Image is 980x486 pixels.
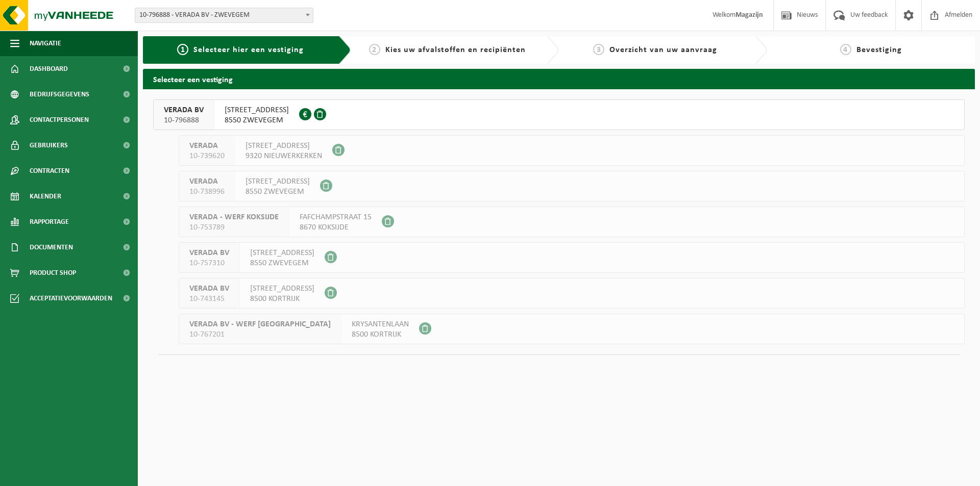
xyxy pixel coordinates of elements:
span: 4 [840,44,851,55]
span: VERADA [189,176,225,187]
span: VERADA BV [164,105,204,115]
h2: Selecteer een vestiging [143,69,975,89]
span: VERADA BV - WERF [GEOGRAPHIC_DATA] [189,319,331,329]
span: 10-796888 [164,115,204,125]
span: Dashboard [30,56,68,82]
span: Acceptatievoorwaarden [30,286,112,311]
span: [STREET_ADDRESS] [246,176,310,187]
span: VERADA - WERF KOKSIJDE [189,212,279,222]
strong: Magazijn [736,11,763,19]
span: VERADA BV [189,284,229,294]
span: 8550 ZWEVEGEM [250,258,314,268]
span: KRYSANTENLAAN [352,319,409,329]
span: [STREET_ADDRESS] [250,248,314,258]
span: 10-743145 [189,294,229,304]
span: Documenten [30,235,73,260]
span: Overzicht van uw aanvraag [609,46,717,54]
span: 10-796888 - VERADA BV - ZWEVEGEM [135,8,313,23]
span: Bevestiging [856,46,902,54]
span: 10-739620 [189,151,225,161]
span: [STREET_ADDRESS] [250,284,314,294]
span: Gebruikers [30,133,68,158]
span: Kies uw afvalstoffen en recipiënten [385,46,526,54]
span: Rapportage [30,209,69,235]
span: VERADA [189,141,225,151]
span: [STREET_ADDRESS] [246,141,322,151]
span: Bedrijfsgegevens [30,82,89,107]
span: [STREET_ADDRESS] [225,105,289,115]
span: 8550 ZWEVEGEM [246,187,310,197]
span: 9320 NIEUWERKERKEN [246,151,322,161]
span: 8500 KORTRIJK [250,294,314,304]
span: FAFCHAMPSTRAAT 15 [300,212,372,222]
span: 1 [177,44,188,55]
span: 8550 ZWEVEGEM [225,115,289,125]
span: 10-757310 [189,258,229,268]
span: 8500 KORTRIJK [352,329,409,340]
button: VERADA BV 10-796888 [STREET_ADDRESS]8550 ZWEVEGEM [153,99,965,130]
span: 8670 KOKSIJDE [300,222,372,233]
span: Contracten [30,158,69,184]
span: 2 [369,44,380,55]
span: 10-753789 [189,222,279,233]
span: 3 [593,44,604,55]
span: Product Shop [30,260,76,286]
span: 10-767201 [189,329,331,340]
span: Contactpersonen [30,107,89,133]
span: Selecteer hier een vestiging [193,46,304,54]
span: 10-738996 [189,187,225,197]
span: Navigatie [30,31,61,56]
span: 10-796888 - VERADA BV - ZWEVEGEM [135,8,313,22]
span: Kalender [30,184,61,209]
span: VERADA BV [189,248,229,258]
